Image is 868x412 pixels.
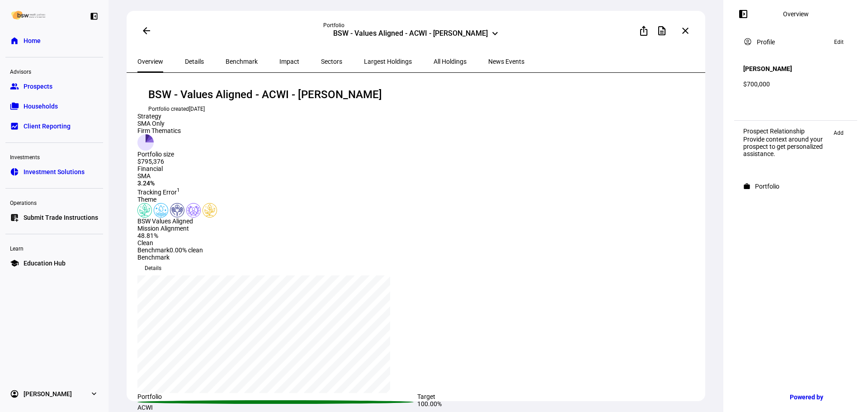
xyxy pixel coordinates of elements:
h4: [PERSON_NAME] [743,65,792,72]
span: Investment Solutions [24,167,85,176]
span: Sectors [321,58,342,65]
div: Prospect Relationship [743,128,829,135]
div: 48.81% [137,232,203,239]
span: Benchmark [226,58,258,65]
span: Impact [279,58,299,65]
mat-icon: account_circle [743,37,752,46]
img: climateChange.custom.svg [203,203,217,218]
eth-mat-symbol: bid_landscape [10,122,19,131]
eth-mat-symbol: account_circle [10,389,19,398]
div: Investments [5,150,103,163]
span: Education Hub [24,259,66,268]
span: Prospects [24,82,52,91]
a: bid_landscapeClient Reporting [5,117,103,135]
button: Add [829,128,848,138]
span: 0.00% clean [170,246,203,254]
div: Strategy [137,113,181,120]
a: groupProspects [5,77,103,95]
eth-mat-symbol: folder_copy [10,102,19,111]
div: 100.00% [417,400,697,411]
span: Households [24,102,58,111]
img: corporateEthics.colored.svg [186,203,201,218]
mat-icon: keyboard_arrow_down [490,28,500,39]
mat-icon: left_panel_open [738,9,749,19]
a: pie_chartInvestment Solutions [5,163,103,181]
eth-mat-symbol: pie_chart [10,167,19,176]
eth-mat-symbol: school [10,259,19,268]
span: News Events [488,58,524,65]
div: Portfolio [137,393,417,400]
span: Tracking Error [137,189,180,196]
div: BSW - Values Aligned - ACWI - [PERSON_NAME] [333,29,488,40]
img: humanRights.colored.svg [170,203,184,218]
div: Target [417,393,697,400]
mat-icon: ios_share [638,25,649,36]
button: Edit [830,37,848,47]
button: Details [137,261,169,275]
div: $700,000 [743,81,848,88]
mat-icon: close [680,25,691,36]
span: [DATE] [189,106,205,112]
div: Portfolio [323,22,509,29]
eth-panel-overview-card-header: Profile [743,37,848,47]
mat-icon: work [743,183,750,190]
div: 3.24% [137,180,415,187]
div: $795,376 [137,158,181,165]
div: Mission Alignment [137,225,415,232]
img: climateChange.colored.svg [137,203,152,218]
span: Details [145,261,161,275]
div: Advisors [5,65,103,77]
eth-mat-symbol: list_alt_add [10,213,19,222]
div: Clean [137,239,203,246]
div: Overview [783,10,809,18]
div: Portfolio [755,183,779,190]
div: SMA [137,172,415,180]
sup: 1 [177,187,180,193]
span: Submit Trade Instructions [24,213,98,222]
span: Overview [137,58,163,65]
eth-mat-symbol: group [10,82,19,91]
a: homeHome [5,32,103,50]
eth-mat-symbol: left_panel_close [90,12,99,21]
eth-mat-symbol: home [10,36,19,45]
div: Benchmark [137,254,697,261]
span: [PERSON_NAME] [24,389,72,398]
span: MD [746,101,755,107]
span: Details [185,58,204,65]
div: Portfolio size [137,151,181,158]
img: cleanWater.colored.svg [154,203,168,218]
a: folder_copyHouseholds [5,97,103,115]
div: Learn [5,242,103,254]
div: ACWI [137,404,417,411]
div: chart, 1 series [137,275,390,393]
div: Portfolio created [148,105,686,113]
mat-icon: description [656,25,667,36]
div: Firm Thematics [137,127,181,134]
div: Operations [5,196,103,208]
span: Edit [834,37,844,47]
div: Theme [137,196,415,203]
span: Benchmark [137,246,170,254]
div: BSW - Values Aligned - ACWI - [PERSON_NAME] [148,87,686,102]
div: Profile [757,38,775,46]
span: Largest Holdings [364,58,412,65]
div: Financial [137,165,415,172]
mat-icon: arrow_back [141,25,152,36]
span: Client Reporting [24,122,71,131]
a: Powered by [785,388,854,405]
div: SMA Only [137,120,181,127]
div: BSW Values Aligned [137,218,415,225]
span: All Holdings [434,58,467,65]
eth-mat-symbol: expand_more [90,389,99,398]
span: Add [834,128,844,138]
eth-panel-overview-card-header: Portfolio [743,181,848,192]
div: Provide context around your prospect to get personalized assistance. [743,136,829,157]
span: Home [24,36,41,45]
